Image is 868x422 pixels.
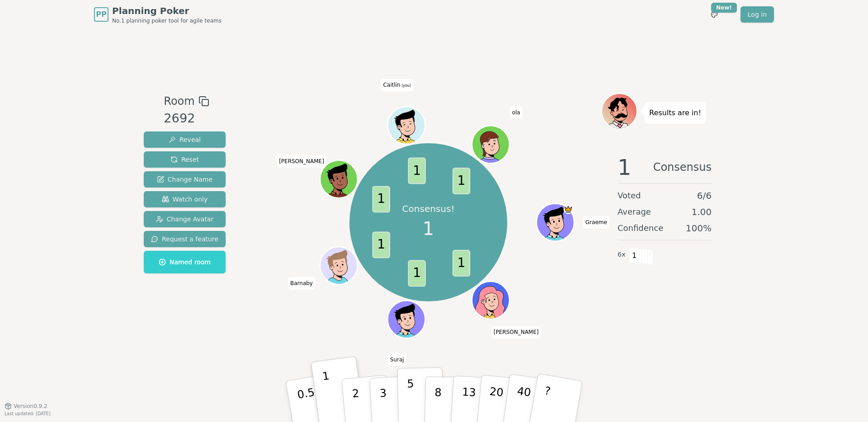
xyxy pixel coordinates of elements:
[144,171,226,188] button: Change Name
[144,251,226,273] button: Named room
[741,6,774,23] a: Log in
[711,3,737,13] div: New!
[112,5,222,17] span: Planning Poker
[423,215,434,242] span: 1
[563,205,573,214] span: Graeme is the host
[321,370,335,419] p: 1
[388,353,406,366] span: Click to change your name
[372,186,390,213] span: 1
[618,156,632,178] span: 1
[697,189,712,202] span: 6 / 6
[14,403,47,410] span: Version 0.9.2
[408,260,425,287] span: 1
[653,156,712,178] span: Consensus
[381,79,413,91] span: Click to change your name
[402,202,455,215] p: Consensus!
[649,107,701,119] p: Results are in!
[288,277,315,290] span: Click to change your name
[618,250,626,260] span: 6 x
[144,211,226,227] button: Change Avatar
[94,5,222,24] a: PPPlanning PokerNo.1 planning poker tool for agile teams
[144,231,226,247] button: Request a feature
[164,93,194,109] span: Room
[162,195,208,204] span: Watch only
[112,17,222,24] span: No.1 planning poker tool for agile teams
[453,250,470,277] span: 1
[164,109,209,128] div: 2692
[618,206,651,218] span: Average
[151,234,218,244] span: Request a feature
[618,222,663,234] span: Confidence
[144,131,226,148] button: Reveal
[583,216,609,229] span: Click to change your name
[144,191,226,207] button: Watch only
[5,403,47,410] button: Version0.9.2
[618,189,641,202] span: Voted
[277,155,326,168] span: Click to change your name
[629,248,640,263] span: 1
[706,6,722,23] button: New!
[453,168,470,195] span: 1
[408,158,425,184] span: 1
[169,135,201,144] span: Reveal
[510,106,523,118] span: Click to change your name
[96,9,106,20] span: PP
[388,108,424,143] button: Click to change your avatar
[159,258,211,267] span: Named room
[170,155,199,164] span: Reset
[491,326,541,338] span: Click to change your name
[5,411,51,416] span: Last updated: [DATE]
[157,175,212,184] span: Change Name
[156,215,214,224] span: Change Avatar
[691,206,712,218] span: 1.00
[686,222,712,234] span: 100 %
[372,232,390,258] span: 1
[144,151,226,168] button: Reset
[400,84,411,88] span: (you)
